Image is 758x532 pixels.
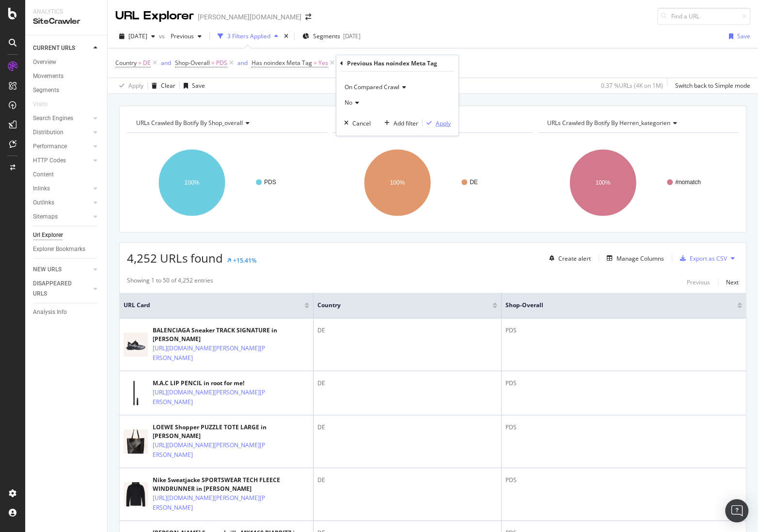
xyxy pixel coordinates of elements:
[505,326,742,335] div: PDS
[161,81,175,90] div: Clear
[33,279,82,299] div: DISAPPEARED URLS
[214,29,282,44] button: 3 Filters Applied
[33,170,100,180] a: Content
[233,256,256,265] div: +15.41%
[33,57,100,67] a: Overview
[690,254,727,263] div: Export as CSV
[33,16,99,27] div: SiteCrawler
[671,78,750,94] button: Switch back to Simple mode
[33,230,63,240] div: Url Explorer
[33,244,85,254] div: Explorer Bookmarks
[161,59,171,67] div: and
[153,326,309,344] div: BALENCIAGA Sneaker TRACK SIGNATURE in [PERSON_NAME]
[470,179,478,186] text: DE
[127,250,223,266] span: 4,252 URLs found
[505,301,723,310] span: Shop-Overall
[33,57,56,67] div: Overview
[33,71,63,81] div: Movements
[115,8,194,24] div: URL Explorer
[124,376,148,409] img: main image
[317,379,497,388] div: DE
[134,115,319,131] h4: URLs Crawled By Botify By shop_overall
[33,170,54,180] div: Content
[726,278,739,286] div: Next
[33,43,91,53] a: CURRENT URLS
[33,113,91,124] a: Search Engines
[675,179,701,186] text: #nomatch
[305,14,311,20] div: arrow-right-arrow-left
[136,119,243,127] span: URLs Crawled By Botify By shop_overall
[33,244,100,254] a: Explorer Bookmarks
[33,71,100,81] a: Movements
[33,156,91,166] a: HTTP Codes
[33,198,91,208] a: Outlinks
[313,32,340,40] span: Segments
[33,127,91,138] a: Distribution
[332,141,531,225] svg: A chart.
[33,141,67,152] div: Performance
[237,58,248,67] button: and
[211,59,215,67] span: =
[198,12,301,22] div: [PERSON_NAME][DOMAIN_NAME]
[318,56,328,70] span: Yes
[538,141,736,225] svg: A chart.
[115,59,137,67] span: Country
[33,85,100,95] a: Segments
[33,307,67,317] div: Analysis Info
[33,43,75,53] div: CURRENT URLS
[33,8,99,16] div: Analytics
[153,440,267,460] a: [URL][DOMAIN_NAME][PERSON_NAME][PERSON_NAME]
[127,276,213,288] div: Showing 1 to 50 of 4,252 entries
[616,254,664,263] div: Manage Columns
[175,59,210,67] span: Shop-Overall
[317,423,497,432] div: DE
[676,250,727,266] button: Export as CSV
[345,83,399,91] span: On Compared Crawl
[317,301,478,310] span: Country
[264,179,276,186] text: PDS
[390,179,405,186] text: 100%
[153,476,309,493] div: Nike Sweatjacke SPORTSWEAR TECH FLEECE WINDRUNNER in [PERSON_NAME]
[33,265,91,275] a: NEW URLS
[317,326,497,335] div: DE
[33,99,47,110] div: Visits
[436,119,451,127] div: Apply
[545,250,591,266] button: Create alert
[33,230,100,240] a: Url Explorer
[192,81,205,90] div: Save
[725,499,748,522] div: Open Intercom Messenger
[216,56,227,70] span: PDS
[737,32,750,40] div: Save
[124,478,148,511] img: main image
[124,425,148,458] img: main image
[128,81,143,90] div: Apply
[143,56,151,70] span: DE
[687,278,710,286] div: Previous
[33,156,66,166] div: HTTP Codes
[33,141,91,152] a: Performance
[675,81,750,90] div: Switch back to Simple mode
[352,119,371,127] div: Cancel
[167,32,194,40] span: Previous
[394,119,418,127] div: Add filter
[340,118,371,128] button: Cancel
[343,32,361,40] div: [DATE]
[33,184,50,194] div: Inlinks
[347,59,437,67] div: Previous Has noindex Meta Tag
[423,118,451,128] button: Apply
[33,212,58,222] div: Sitemaps
[33,127,63,138] div: Distribution
[252,59,312,67] span: Has noindex Meta Tag
[148,78,175,94] button: Clear
[547,119,670,127] span: URLs Crawled By Botify By herren_kategorien
[153,344,267,363] a: [URL][DOMAIN_NAME][PERSON_NAME][PERSON_NAME]
[127,141,325,225] svg: A chart.
[124,328,148,361] img: main image
[505,423,742,432] div: PDS
[505,379,742,388] div: PDS
[601,81,663,90] div: 0.37 % URLs ( 4K on 1M )
[180,78,205,94] button: Save
[33,99,57,110] a: Visits
[725,29,750,44] button: Save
